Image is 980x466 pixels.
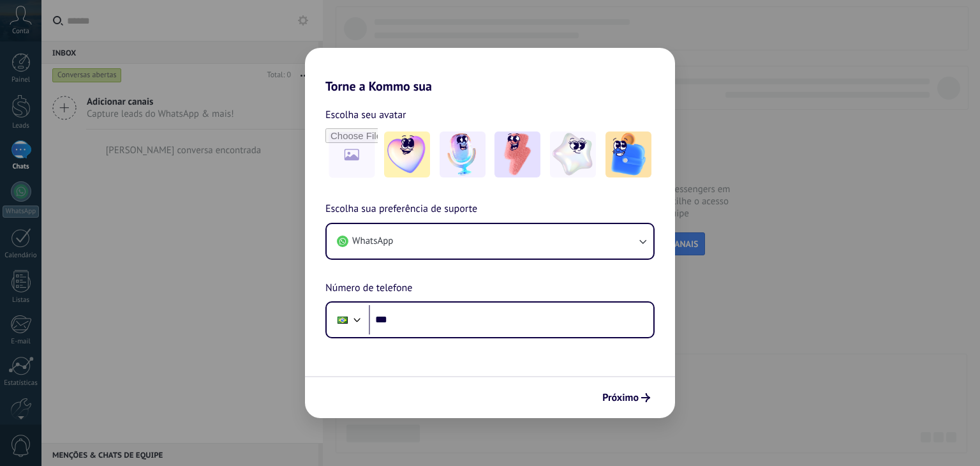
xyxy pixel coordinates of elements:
span: Número de telefone [325,280,412,297]
span: Próximo [602,393,639,402]
img: -2.jpeg [440,132,486,177]
img: -5.jpeg [605,132,651,177]
div: Brazil: + 55 [330,306,355,333]
button: Próximo [597,387,656,409]
span: Escolha seu avatar [325,107,406,123]
img: -4.jpeg [550,132,596,177]
button: WhatsApp [327,224,653,259]
img: -3.jpeg [494,132,540,177]
span: Escolha sua preferência de suporte [325,201,477,218]
span: WhatsApp [352,235,393,248]
h2: Torne a Kommo sua [305,48,675,94]
img: -1.jpeg [384,132,430,177]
